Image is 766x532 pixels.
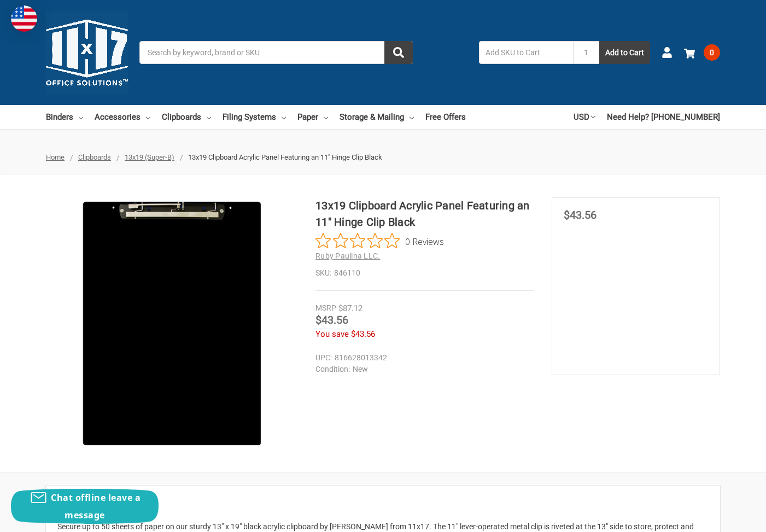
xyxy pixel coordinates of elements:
[425,105,466,129] a: Free Offers
[676,502,766,532] iframe: Google Customer Reviews
[95,105,150,129] a: Accessories
[315,233,444,249] button: Rated 0 out of 5 stars from 0 reviews. Jump to reviews.
[188,153,382,161] span: 13x19 Clipboard Acrylic Panel Featuring an 11" Hinge Clip Black
[315,329,349,339] span: You save
[46,105,83,129] a: Binders
[564,208,597,221] span: $43.56
[340,105,414,129] a: Storage & Mailing
[574,105,595,129] a: USD
[315,364,529,375] dd: New
[405,233,444,249] span: 0 Reviews
[11,5,37,32] img: duty and tax information for United States
[338,303,362,313] span: $87.12
[57,497,709,513] h2: Description
[223,105,286,129] a: Filing Systems
[11,489,159,524] button: Chat offline leave a message
[315,252,380,260] a: Ruby Paulina LLC.
[315,313,348,326] span: $43.56
[684,38,720,67] a: 0
[78,153,111,161] a: Clipboards
[315,352,529,364] dd: 816628013342
[315,352,332,364] dt: UPC:
[297,105,328,129] a: Paper
[315,197,534,230] h1: 13x19 Clipboard Acrylic Panel Featuring an 11" Hinge Clip Black
[51,492,141,521] span: Chat offline leave a message
[139,41,413,64] input: Search by keyword, brand or SKU
[315,364,350,375] dt: Condition:
[607,105,720,129] a: Need Help? [PHONE_NUMBER]
[46,153,65,161] a: Home
[315,302,336,314] div: MSRP
[704,44,720,61] span: 0
[351,329,375,339] span: $43.56
[46,197,297,449] img: 13x19 Clipboard Acrylic Panel Featuring an 11" Hinge Clip Black
[46,11,128,93] img: 11x17.com
[315,267,534,279] dd: 846110
[162,105,211,129] a: Clipboards
[599,41,650,64] button: Add to Cart
[479,41,573,64] input: Add SKU to Cart
[125,153,174,161] a: 13x19 (Super-B)
[315,267,331,279] dt: SKU:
